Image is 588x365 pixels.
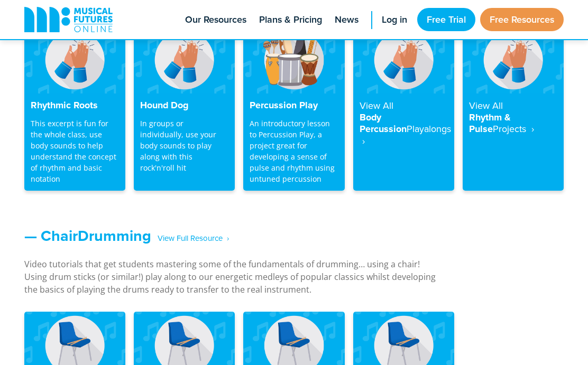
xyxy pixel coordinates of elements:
[140,100,228,111] h4: Hound Dog
[360,100,448,147] h4: Body Percussion
[250,118,338,184] p: An introductory lesson to Percussion Play, a project great for developing a sense of pulse and rh...
[250,100,338,111] h4: Percussion Play
[24,258,437,296] p: Video tutorials that get students mastering some of the fundamentals of drumming… using a chair! ...
[382,13,407,27] span: Log in
[24,224,229,247] a: — ChairDrumming‎ ‎ ‎ View Full Resource‎‏‏‎ ‎ ›
[31,100,119,111] h4: Rhythmic Roots
[31,118,119,184] p: This excerpt is fun for the whole class, use body sounds to help understand the concept of rhythm...
[480,8,564,31] a: Free Resources
[243,26,344,191] a: Percussion Play An introductory lesson to Percussion Play, a project great for developing a sense...
[259,13,322,27] span: Plans & Pricing
[463,26,564,191] a: View AllRhythm & PulseProjects ‎ ›
[335,13,359,27] span: News
[360,122,451,147] strong: Playalongs ‎ ›
[24,26,125,191] a: Rhythmic Roots This excerpt is fun for the whole class, use body sounds to help understand the co...
[353,26,454,191] a: View AllBody PercussionPlayalongs ‎ ›
[185,13,246,27] span: Our Resources
[151,229,229,248] span: ‎ ‎ ‎ View Full Resource‎‏‏‎ ‎ ›
[469,99,503,112] strong: View All
[417,8,475,31] a: Free Trial
[493,122,534,135] strong: Projects ‎ ›
[360,99,393,112] strong: View All
[134,26,235,191] a: Hound Dog In groups or individually, use your body sounds to play along with this rock'n'roll hit
[469,100,557,135] h4: Rhythm & Pulse
[140,118,228,173] p: In groups or individually, use your body sounds to play along with this rock'n'roll hit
